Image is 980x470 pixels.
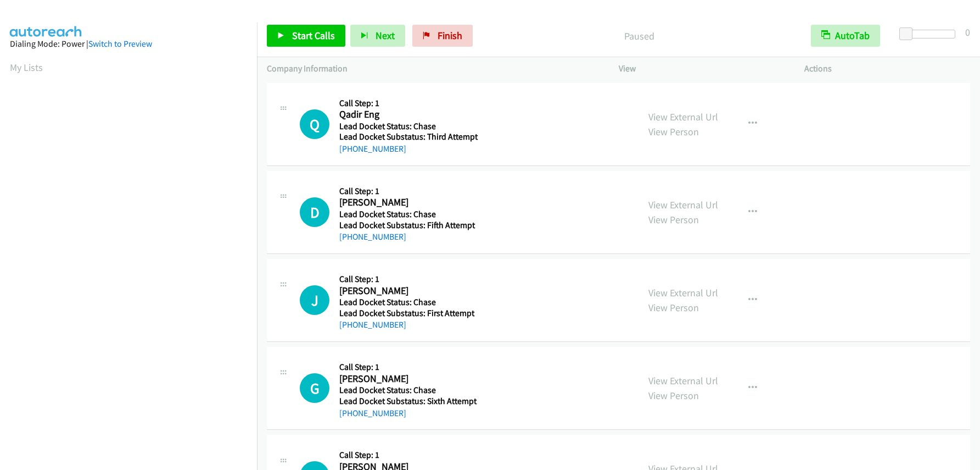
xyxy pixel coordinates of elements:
[339,385,483,396] h5: Lead Docket Status: Chase
[619,62,785,75] p: View
[10,61,43,74] a: My Lists
[339,131,483,142] h5: Lead Docket Substatus: Third Attempt
[350,25,405,47] button: Next
[339,297,483,308] h5: Lead Docket Status: Chase
[648,198,718,211] a: View External Url
[300,109,329,139] h1: Q
[648,301,699,314] a: View Person
[339,186,483,197] h5: Call Step: 1
[339,231,406,242] a: [PHONE_NUMBER]
[339,98,483,109] h5: Call Step: 1
[267,25,345,47] a: Start Calls
[648,125,699,138] a: View Person
[648,374,718,387] a: View External Url
[339,209,483,220] h5: Lead Docket Status: Chase
[905,30,955,38] div: Delay between calls (in seconds)
[300,197,329,227] div: The call is yet to be attempted
[339,220,483,231] h5: Lead Docket Substatus: Fifth Attempt
[488,29,791,43] p: Paused
[376,29,395,42] span: Next
[965,25,970,40] div: 0
[804,62,970,75] p: Actions
[339,408,406,418] a: [PHONE_NUMBER]
[339,121,483,132] h5: Lead Docket Status: Chase
[339,196,483,209] h2: [PERSON_NAME]
[339,373,483,385] h2: [PERSON_NAME]
[339,143,406,154] a: [PHONE_NUMBER]
[267,62,599,75] p: Company Information
[339,319,406,330] a: [PHONE_NUMBER]
[438,29,462,42] span: Finish
[648,286,718,299] a: View External Url
[300,109,329,139] div: The call is yet to be attempted
[339,396,483,407] h5: Lead Docket Substatus: Sixth Attempt
[339,450,483,461] h5: Call Step: 1
[412,25,473,47] a: Finish
[300,197,329,227] h1: D
[339,285,483,297] h2: [PERSON_NAME]
[300,373,329,403] div: The call is yet to be attempted
[292,29,335,42] span: Start Calls
[648,110,718,123] a: View External Url
[811,25,880,47] button: AutoTab
[300,373,329,403] h1: G
[339,362,483,373] h5: Call Step: 1
[648,213,699,226] a: View Person
[339,108,483,121] h2: Qadir Eng
[10,37,247,51] div: Dialing Mode: Power |
[300,285,329,315] h1: J
[648,389,699,402] a: View Person
[339,274,483,285] h5: Call Step: 1
[88,38,152,49] a: Switch to Preview
[339,308,483,319] h5: Lead Docket Substatus: First Attempt
[300,285,329,315] div: The call is yet to be attempted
